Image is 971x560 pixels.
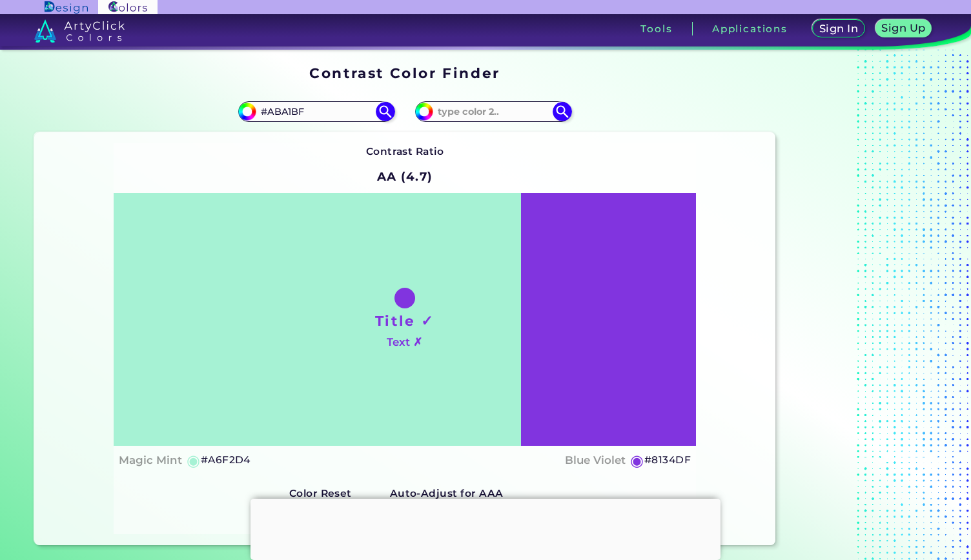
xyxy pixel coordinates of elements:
[371,163,439,191] h2: AA (4.7)
[815,21,863,37] a: Sign In
[712,24,788,34] h3: Applications
[387,333,422,352] h4: Text ✗
[553,102,572,121] img: icon search
[878,21,929,37] a: Sign Up
[630,453,644,468] h5: ◉
[366,145,444,157] strong: Contrast Ratio
[187,453,201,468] h5: ◉
[250,499,721,557] iframe: Advertisement
[201,452,250,468] h5: #A6F2D4
[376,102,395,121] img: icon search
[565,451,626,470] h4: Blue Violet
[289,487,352,499] strong: Color Reset
[781,61,942,550] iframe: Advertisement
[34,19,125,43] img: logo_artyclick_colors_white.svg
[119,451,182,470] h4: Magic Mint
[433,103,553,120] input: type color 2..
[821,24,857,34] h5: Sign In
[45,1,88,14] img: ArtyClick Design logo
[644,452,691,468] h5: #8134DF
[309,63,500,83] h1: Contrast Color Finder
[390,487,504,499] strong: Auto-Adjust for AAA
[256,103,376,120] input: type color 1..
[640,24,672,34] h3: Tools
[375,311,434,330] h1: Title ✓
[884,23,924,33] h5: Sign Up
